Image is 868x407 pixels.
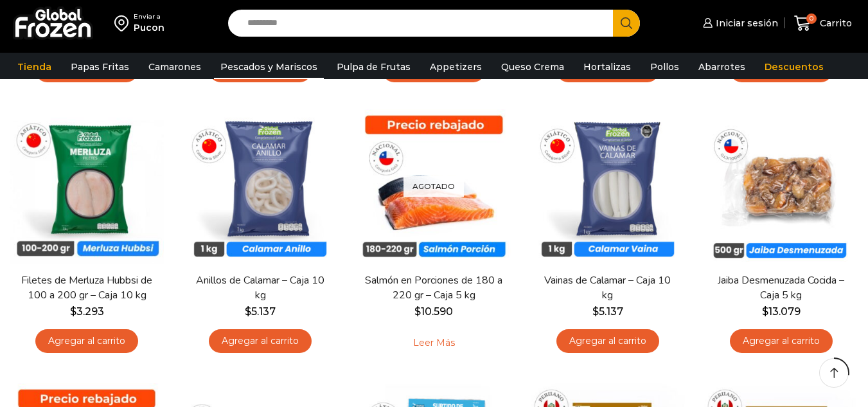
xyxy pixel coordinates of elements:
[414,305,421,318] span: $
[762,305,768,318] span: $
[70,305,104,318] bdi: 3.293
[134,21,164,34] div: Pucon
[214,55,324,79] a: Pescados y Mariscos
[70,305,76,318] span: $
[209,329,312,353] a: Agregar al carrito: “Anillos de Calamar - Caja 10 kg”
[35,329,138,353] a: Agregar al carrito: “Filetes de Merluza Hubbsi de 100 a 200 gr – Caja 10 kg”
[592,305,623,318] bdi: 5.137
[423,55,488,79] a: Appetizers
[758,55,830,79] a: Descuentos
[644,55,686,79] a: Pollos
[393,329,475,356] a: Leé más sobre “Salmón en Porciones de 180 a 220 gr - Caja 5 kg”
[114,12,134,34] img: address-field-icon.svg
[762,305,801,318] bdi: 13.079
[577,55,637,79] a: Hortalizas
[245,305,251,318] span: $
[791,8,855,39] a: 0 Carrito
[191,273,330,303] a: Anillos de Calamar – Caja 10 kg
[414,305,453,318] bdi: 10.590
[700,10,778,36] a: Iniciar sesión
[142,55,208,79] a: Camarones
[403,176,464,197] p: Agotado
[730,329,833,353] a: Agregar al carrito: “Jaiba Desmenuzada Cocida - Caja 5 kg”
[495,55,571,79] a: Queso Crema
[712,273,851,303] a: Jaiba Desmenuzada Cocida – Caja 5 kg
[592,305,599,318] span: $
[692,55,752,79] a: Abarrotes
[330,55,417,79] a: Pulpa de Frutas
[817,17,852,30] span: Carrito
[245,305,276,318] bdi: 5.137
[538,273,677,303] a: Vainas de Calamar – Caja 10 kg
[17,273,156,303] a: Filetes de Merluza Hubbsi de 100 a 200 gr – Caja 10 kg
[364,273,503,303] a: Salmón en Porciones de 180 a 220 gr – Caja 5 kg
[556,329,659,353] a: Agregar al carrito: “Vainas de Calamar - Caja 10 kg”
[713,17,778,30] span: Iniciar sesión
[64,55,136,79] a: Papas Fritas
[806,14,817,24] span: 0
[613,10,640,37] button: Search button
[134,12,164,21] div: Enviar a
[11,55,58,79] a: Tienda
